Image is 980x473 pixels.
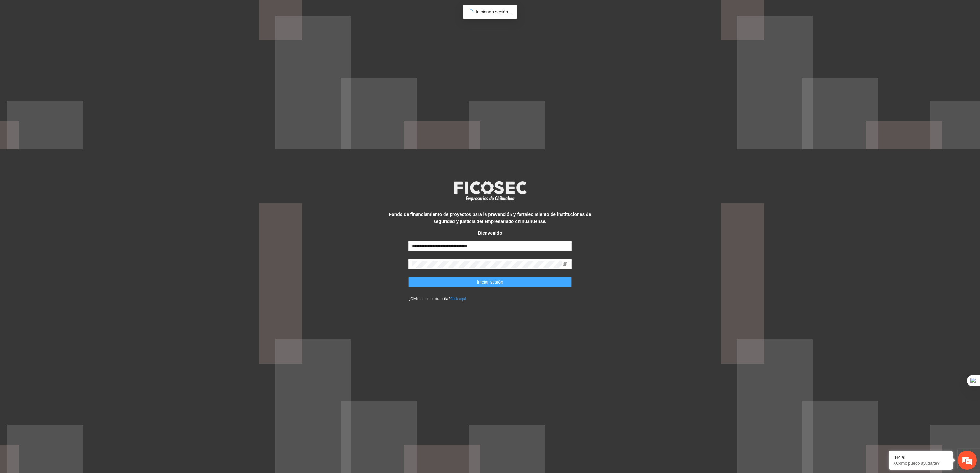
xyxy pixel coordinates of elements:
[389,212,591,224] strong: Fondo de financiamiento de proyectos para la prevención y fortalecimiento de instituciones de seg...
[893,455,948,460] div: ¡Hola!
[450,179,530,203] img: logo
[468,9,473,14] span: loading
[476,9,512,14] span: Iniciando sesión...
[408,297,466,301] small: ¿Olvidaste tu contraseña?
[563,262,567,266] span: eye-invisible
[478,230,502,236] strong: Bienvenido
[450,297,466,301] a: Click aqui
[408,277,571,287] button: Iniciar sesión
[893,461,948,466] p: ¿Cómo puedo ayudarte?
[477,278,503,286] span: Iniciar sesión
